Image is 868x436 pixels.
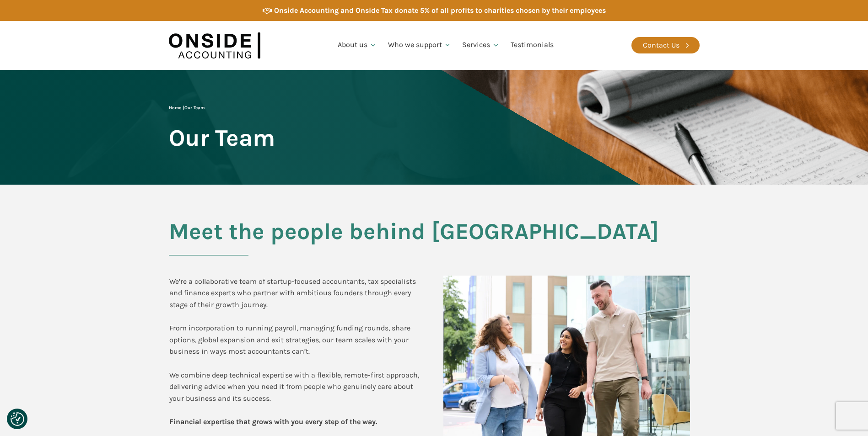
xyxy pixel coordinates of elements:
[457,30,505,61] a: Services
[505,30,559,61] a: Testimonials
[631,37,700,53] a: Contact Us
[11,412,24,426] button: Consent Preferences
[274,5,606,16] div: Onside Accounting and Onside Tax donate 5% of all profits to charities chosen by their employees
[169,125,275,150] span: Our Team
[169,105,181,111] a: Home
[643,39,679,51] div: Contact Us
[169,219,700,255] h2: Meet the people behind [GEOGRAPHIC_DATA]
[169,28,260,63] img: Onside Accounting
[169,276,425,428] div: We’re a collaborative team of startup-focused accountants, tax specialists and finance experts wh...
[169,417,377,426] b: Financial expertise that grows with you every step of the way.
[11,412,24,426] img: Revisit consent button
[184,105,205,111] span: Our Team
[169,105,205,111] span: |
[383,30,457,61] a: Who we support
[332,30,383,61] a: About us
